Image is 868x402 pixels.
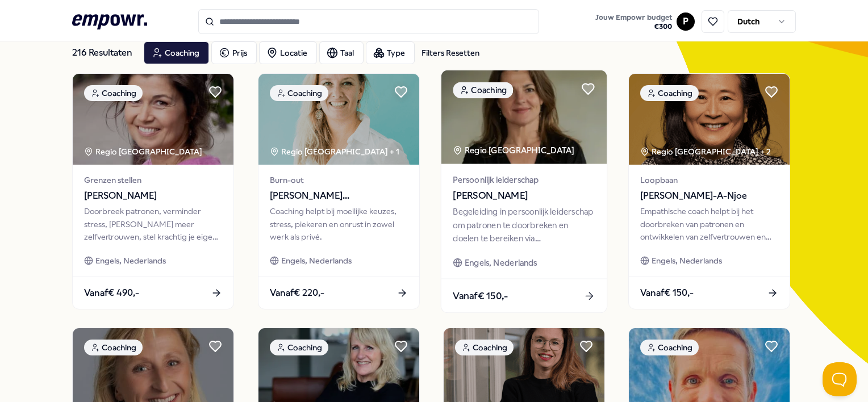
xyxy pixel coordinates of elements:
[453,288,508,303] span: Vanaf € 150,-
[455,340,514,355] div: Coaching
[640,85,699,101] div: Coaching
[595,13,672,22] span: Jouw Empowr budget
[270,174,408,186] span: Burn-out
[640,205,778,243] div: Empathische coach helpt bij het doorbreken van patronen en ontwikkelen van zelfvertrouwen en inne...
[640,189,778,203] span: [PERSON_NAME]-A-Njoe
[640,340,699,355] div: Coaching
[270,205,408,243] div: Coaching helpt bij moeilijke keuzes, stress, piekeren en onrust in zowel werk als privé.
[453,173,595,186] span: Persoonlijk leiderschap
[441,70,607,164] img: package image
[593,11,674,33] button: Jouw Empowr budget€300
[144,41,209,64] button: Coaching
[591,10,677,33] a: Jouw Empowr budget€300
[453,206,595,245] div: Begeleiding in persoonlijk leiderschap om patronen te doorbreken en doelen te bereiken via bewust...
[453,144,576,157] div: Regio [GEOGRAPHIC_DATA]
[453,82,513,98] div: Coaching
[441,70,608,313] a: package imageCoachingRegio [GEOGRAPHIC_DATA] Persoonlijk leiderschap[PERSON_NAME]Begeleiding in p...
[211,41,257,64] button: Prijs
[595,22,672,31] span: € 300
[84,174,222,186] span: Grenzen stellen
[72,41,135,64] div: 216 Resultaten
[629,74,790,165] img: package image
[73,74,233,165] img: package image
[270,85,328,101] div: Coaching
[281,254,352,267] span: Engels, Nederlands
[84,205,222,243] div: Doorbreek patronen, verminder stress, [PERSON_NAME] meer zelfvertrouwen, stel krachtig je eigen g...
[823,362,857,396] iframe: Help Scout Beacon - Open
[258,73,420,309] a: package imageCoachingRegio [GEOGRAPHIC_DATA] + 1Burn-out[PERSON_NAME][GEOGRAPHIC_DATA]Coaching he...
[270,286,324,300] span: Vanaf € 220,-
[84,340,143,355] div: Coaching
[640,145,771,158] div: Regio [GEOGRAPHIC_DATA] + 2
[95,254,166,267] span: Engels, Nederlands
[270,340,328,355] div: Coaching
[84,286,139,300] span: Vanaf € 490,-
[270,145,399,158] div: Regio [GEOGRAPHIC_DATA] + 1
[366,41,415,64] button: Type
[628,73,790,309] a: package imageCoachingRegio [GEOGRAPHIC_DATA] + 2Loopbaan[PERSON_NAME]-A-NjoeEmpathische coach hel...
[84,189,222,203] span: [PERSON_NAME]
[259,41,317,64] button: Locatie
[84,85,143,101] div: Coaching
[422,47,479,59] div: Filters Resetten
[319,41,364,64] button: Taal
[72,73,234,309] a: package imageCoachingRegio [GEOGRAPHIC_DATA] Grenzen stellen[PERSON_NAME]Doorbreek patronen, verm...
[640,286,694,300] span: Vanaf € 150,-
[270,189,408,203] span: [PERSON_NAME][GEOGRAPHIC_DATA]
[453,189,595,203] span: [PERSON_NAME]
[258,74,419,165] img: package image
[84,145,204,158] div: Regio [GEOGRAPHIC_DATA]
[198,9,539,34] input: Search for products, categories or subcategories
[465,256,537,269] span: Engels, Nederlands
[640,174,778,186] span: Loopbaan
[652,254,722,267] span: Engels, Nederlands
[677,12,695,31] button: P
